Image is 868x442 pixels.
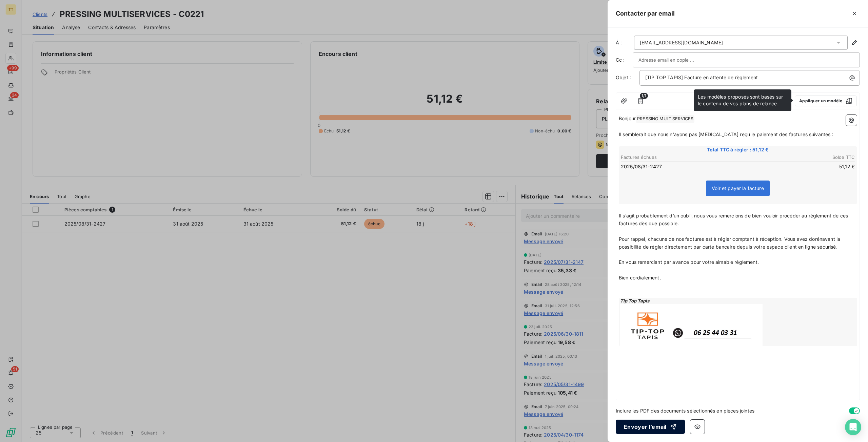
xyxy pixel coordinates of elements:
[712,185,764,191] span: Voir et payer la facture
[636,115,694,123] span: PRESSING MULTISERVICES
[738,163,855,170] td: 51,12 €
[616,75,631,80] span: Objet :
[616,9,675,18] h5: Contacter par email
[620,154,737,161] th: Factures échues
[638,55,711,65] input: Adresse email en copie ...
[619,259,759,265] span: En vous remerciant par avance pour votre aimable règlement.
[698,94,783,106] span: Les modèles proposés sont basés sur le contenu de vos plans de relance.
[619,213,849,226] span: Il s’agit probablement d’un oubli, nous vous remercions de bien vouloir procéder au règlement de ...
[795,96,857,106] button: Appliquer un modèle
[616,57,633,63] label: Cc :
[619,275,661,280] span: Bien cordialement,
[640,39,723,46] div: [EMAIL_ADDRESS][DOMAIN_NAME]
[621,163,662,170] span: 2025/08/31-2427
[645,75,758,80] span: [TIP TOP TAPIS] Facture en attente de règlement
[619,236,842,250] span: Pour rappel, chacune de nos factures est à régler comptant à réception. Vous avez dorénavant la p...
[616,420,685,434] button: Envoyer l’email
[616,407,754,414] span: Inclure les PDF des documents sélectionnés en pièces jointes
[738,154,855,161] th: Solde TTC
[619,115,636,121] span: Bonjour
[845,419,861,435] div: Open Intercom Messenger
[640,93,648,99] span: 1/1
[620,146,856,153] span: Total TTC à régler : 51,12 €
[619,131,833,137] span: Il semblerait que nous n'ayons pas [MEDICAL_DATA] reçu le paiement des factures suivantes :
[616,39,633,46] label: À :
